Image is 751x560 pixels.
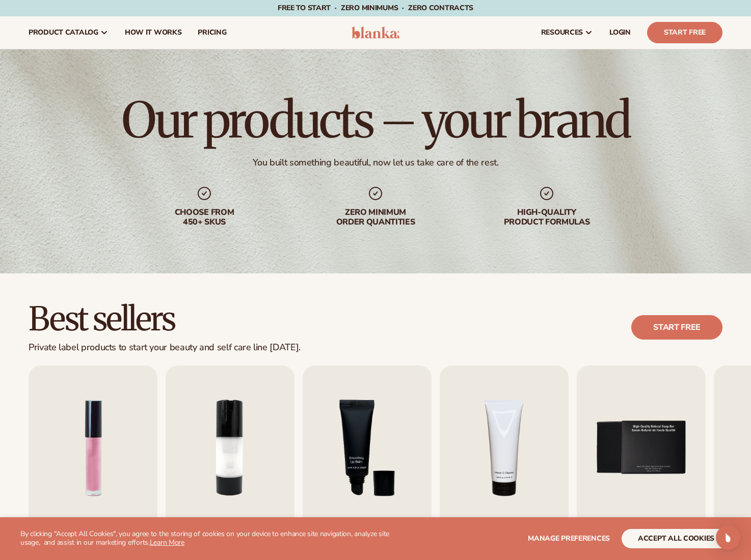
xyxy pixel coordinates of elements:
span: Manage preferences [528,534,610,543]
div: You built something beautiful, now let us take care of the rest. [253,157,499,169]
span: Free to start · ZERO minimums · ZERO contracts [278,3,473,13]
span: LOGIN [609,29,631,37]
button: Manage preferences [528,529,610,548]
p: By clicking "Accept All Cookies", you agree to the storing of cookies on your device to enhance s... [20,530,399,547]
span: resources [541,29,583,37]
div: Choose from 450+ Skus [139,208,270,227]
a: Start free [631,315,722,340]
a: How It Works [117,16,190,49]
a: LOGIN [601,16,639,49]
a: resources [533,16,601,49]
a: product catalog [20,16,117,49]
img: logo [352,26,400,39]
div: High-quality product formulas [481,208,612,227]
span: pricing [198,29,226,37]
h2: Best sellers [29,302,301,336]
a: Start Free [647,22,722,43]
div: Private label products to start your beauty and self care line [DATE]. [29,342,301,353]
h1: Our products – your brand [122,96,629,145]
span: How It Works [125,29,182,37]
div: Open Intercom Messenger [716,525,740,550]
button: accept all cookies [622,529,731,548]
a: Learn More [150,538,184,547]
div: Zero minimum order quantities [310,208,441,227]
span: product catalog [29,29,98,37]
a: pricing [190,16,234,49]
